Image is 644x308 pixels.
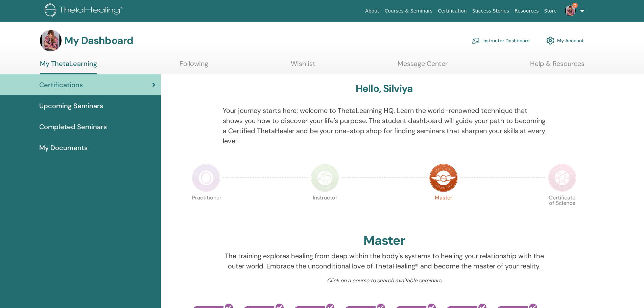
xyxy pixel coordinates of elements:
[382,5,435,17] a: Courses & Seminars
[398,60,448,73] a: Message Center
[565,5,576,16] img: default.jpg
[429,195,458,223] p: Master
[223,251,546,271] p: The training explores healing from deep within the body's systems to healing your relationship wi...
[472,38,480,44] img: chalkboard-teacher.svg
[356,82,413,95] h3: Hello, Silviya
[39,80,83,90] span: Certifications
[192,164,220,192] img: Practitioner
[223,277,546,285] p: Click on a course to search available seminars
[530,60,585,73] a: Help & Resources
[223,105,546,146] p: Your journey starts here; welcome to ThetaLearning HQ. Learn the world-renowned technique that sh...
[64,34,133,47] h3: My Dashboard
[40,30,62,51] img: default.jpg
[291,60,315,73] a: Wishlist
[363,233,405,248] h2: Master
[572,3,578,8] span: 2
[180,60,208,73] a: Following
[548,195,576,223] p: Certificate of Science
[542,5,559,17] a: Store
[470,5,512,17] a: Success Stories
[192,195,220,223] p: Practitioner
[435,5,469,17] a: Certification
[311,164,339,192] img: Instructor
[546,33,584,48] a: My Account
[39,101,103,111] span: Upcoming Seminars
[39,143,88,153] span: My Documents
[311,195,339,223] p: Instructor
[472,33,530,48] a: Instructor Dashboard
[546,35,554,46] img: cog.svg
[429,164,458,192] img: Master
[39,122,107,132] span: Completed Seminars
[40,60,97,74] a: My ThetaLearning
[45,3,125,19] img: logo.png
[362,5,382,17] a: About
[548,164,576,192] img: Certificate of Science
[512,5,542,17] a: Resources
